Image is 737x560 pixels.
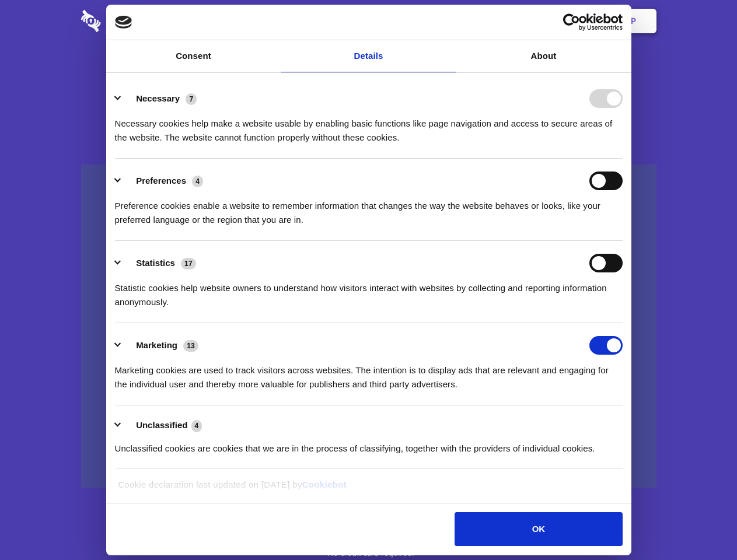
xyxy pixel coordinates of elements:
label: Statistics [136,258,175,268]
a: Contact [473,3,527,39]
a: About [456,40,631,72]
a: Consent [106,40,281,72]
div: Marketing cookies are used to track visitors across websites. The intention is to display ads tha... [115,355,623,391]
div: Cookie declaration last updated on [DATE] by [109,478,628,501]
button: OK [455,512,622,546]
div: Unclassified cookies are cookies that we are in the process of classifying, together with the pro... [115,433,623,456]
span: 4 [192,176,203,187]
label: Marketing [136,340,177,350]
button: Marketing (13) [115,336,206,355]
button: Statistics (17) [115,254,204,272]
div: Statistic cookies help website owners to understand how visitors interact with websites by collec... [115,272,623,309]
img: logo [115,16,132,29]
h4: Auto-redaction of sensitive data, encrypted data sharing and self-destructing private chats. Shar... [81,106,656,145]
label: Preferences [136,176,186,185]
div: Necessary cookies help make a website usable by enabling basic functions like page navigation and... [115,108,623,145]
span: 17 [181,258,196,269]
a: Cookiebot [302,480,347,489]
div: Preference cookies enable a website to remember information that changes the way the website beha... [115,190,623,227]
a: Wistia video thumbnail [81,164,656,488]
img: logo-wordmark-white-trans-d4663122ce5f474addd5e946df7df03e33cb6a1c49d2221995e7729f52c070b2.svg [81,10,181,32]
button: Unclassified (4) [115,418,209,433]
a: Details [281,40,456,72]
a: Login [529,3,580,39]
button: Necessary (7) [115,89,204,108]
span: 13 [183,340,198,352]
label: Necessary [136,93,180,103]
span: 4 [191,420,202,432]
iframe: Drift Widget Chat Controller [679,502,723,546]
a: Usercentrics Cookiebot - opens in a new window [521,13,623,31]
button: Preferences (4) [115,171,211,190]
span: 7 [186,93,197,105]
h1: Eliminate Slack Data Loss. [81,52,656,94]
a: Pricing [343,3,393,39]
